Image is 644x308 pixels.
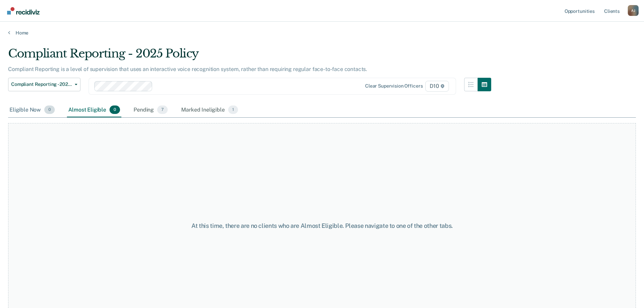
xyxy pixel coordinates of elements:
span: 1 [228,105,238,114]
div: Almost Eligible0 [67,103,121,118]
span: D10 [425,81,449,92]
p: Compliant Reporting is a level of supervision that uses an interactive voice recognition system, ... [8,66,367,72]
span: Compliant Reporting - 2025 Policy [11,81,72,87]
div: Clear supervision officers [365,83,423,89]
span: 0 [44,105,55,114]
button: Profile dropdown button [628,5,639,16]
a: Home [8,30,636,36]
div: Compliant Reporting - 2025 Policy [8,47,491,66]
div: At this time, there are no clients who are Almost Eligible. Please navigate to one of the other t... [165,222,479,230]
img: Recidiviz [7,7,40,15]
span: 0 [110,105,120,114]
div: Marked Ineligible1 [180,103,239,118]
button: Compliant Reporting - 2025 Policy [8,78,80,91]
div: Pending7 [132,103,169,118]
div: Eligible Now0 [8,103,56,118]
span: 7 [157,105,168,114]
div: A J [628,5,639,16]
